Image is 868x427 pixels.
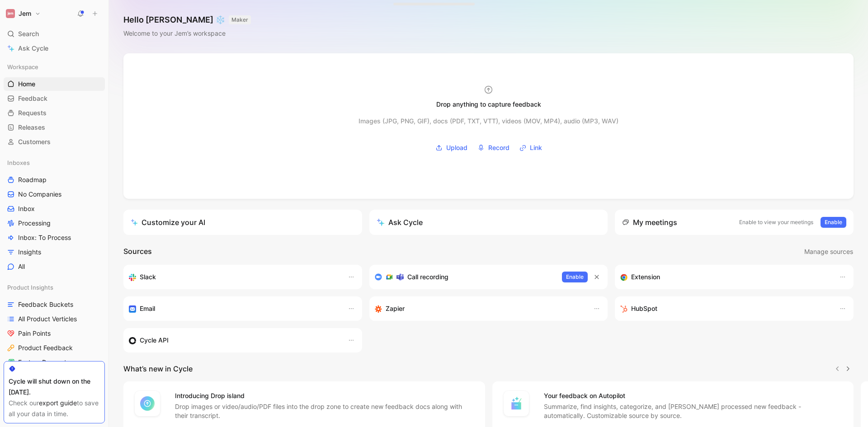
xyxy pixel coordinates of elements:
[4,92,105,105] a: Feedback
[18,248,41,257] span: Insights
[123,28,251,39] div: Welcome to your Jem’s workspace
[123,246,152,258] h2: Sources
[4,341,105,355] a: Product Feedback
[4,77,105,91] a: Home
[4,202,105,216] a: Inbox
[4,106,105,120] a: Requests
[530,142,542,153] span: Link
[18,358,66,367] span: Feature Request
[123,363,193,374] h2: What’s new in Cycle
[825,218,842,227] span: Enable
[6,9,15,18] img: Jem
[18,175,47,184] span: Roadmap
[4,327,105,340] a: Pain Points
[140,335,169,346] h3: Cycle API
[544,390,843,401] h4: Your feedback on Autopilot
[386,303,405,314] h3: Zapier
[4,42,105,55] a: Ask Cycle
[4,312,105,326] a: All Product Verticles
[432,141,471,155] button: Upload
[175,390,474,401] h4: Introducing Drop island
[804,246,853,257] span: Manage sources
[436,99,541,110] div: Drop anything to capture feedback
[129,335,339,346] div: Sync customers & send feedback from custom sources. Get inspired by our favorite use case
[631,272,660,282] h3: Extension
[18,108,47,117] span: Requests
[375,303,585,314] div: Capture feedback from thousands of sources with Zapier (survey results, recordings, sheets, etc).
[446,142,467,153] span: Upload
[4,245,105,259] a: Insights
[18,190,61,199] span: No Companies
[631,303,657,314] h3: HubSpot
[4,173,105,187] a: Roadmap
[4,188,105,201] a: No Companies
[18,314,77,324] span: All Product Verticles
[18,80,35,89] span: Home
[7,62,38,71] span: Workspace
[18,300,73,309] span: Feedback Buckets
[4,60,105,74] div: Workspace
[622,217,677,228] div: My meetings
[9,398,100,419] div: Check our to save all your data in time.
[18,329,51,338] span: Pain Points
[4,121,105,134] a: Releases
[140,272,156,282] h3: Slack
[4,298,105,311] a: Feedback Buckets
[18,343,73,352] span: Product Feedback
[369,210,608,235] button: Ask Cycle
[18,219,51,228] span: Processing
[9,376,100,398] div: Cycle will shut down on the [DATE].
[4,135,105,149] a: Customers
[4,356,105,369] a: Feature Request
[4,27,105,41] div: Search
[7,158,30,167] span: Inboxes
[4,7,43,20] button: JemJem
[19,9,31,18] h1: Jem
[4,156,105,273] div: InboxesRoadmapNo CompaniesInboxProcessingInbox: To ProcessInsightsAll
[739,218,813,227] p: Enable to view your meetings
[18,137,51,146] span: Customers
[18,123,45,132] span: Releases
[123,210,362,235] a: Customize your AI
[474,141,513,155] button: Record
[804,246,854,258] button: Manage sources
[620,272,830,282] div: Capture feedback from anywhere on the web
[18,28,39,39] span: Search
[18,233,71,242] span: Inbox: To Process
[18,43,48,54] span: Ask Cycle
[129,272,339,282] div: Sync your customers, send feedback and get updates in Slack
[4,216,105,230] a: Processing
[4,231,105,244] a: Inbox: To Process
[129,303,339,314] div: Forward emails to your feedback inbox
[229,15,251,24] button: MAKER
[377,217,423,228] div: Ask Cycle
[566,272,584,282] span: Enable
[18,262,25,271] span: All
[39,399,77,407] a: export guide
[544,402,843,420] p: Summarize, find insights, categorize, and [PERSON_NAME] processed new feedback - automatically. C...
[18,204,35,213] span: Inbox
[516,141,545,155] button: Link
[4,260,105,273] a: All
[140,303,155,314] h3: Email
[821,217,846,228] button: Enable
[359,116,618,127] div: Images (JPG, PNG, GIF), docs (PDF, TXT, VTT), videos (MOV, MP4), audio (MP3, WAV)
[375,272,555,282] div: Record & transcribe meetings from Zoom, Meet & Teams.
[131,217,205,228] div: Customize your AI
[7,283,53,292] span: Product Insights
[4,281,105,369] div: Product InsightsFeedback BucketsAll Product VerticlesPain PointsProduct FeedbackFeature Request
[407,272,448,282] h3: Call recording
[562,272,588,282] button: Enable
[175,402,474,420] p: Drop images or video/audio/PDF files into the drop zone to create new feedback docs along with th...
[4,281,105,294] div: Product Insights
[488,142,509,153] span: Record
[123,14,251,25] h1: Hello [PERSON_NAME] ❄️
[18,94,47,103] span: Feedback
[4,156,105,169] div: Inboxes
